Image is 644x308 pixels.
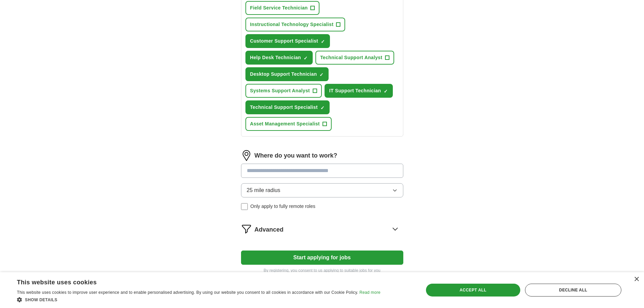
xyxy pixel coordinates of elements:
[241,183,403,197] button: 25 mile radius
[245,84,322,98] button: Systems Support Analyst
[250,4,308,11] span: Field Service Technician
[241,267,403,274] p: By registering, you consent to us applying to suitable jobs for you
[325,84,393,98] button: IT Support Technician✓
[250,54,301,61] span: Help Desk Technician
[329,87,381,94] span: IT Support Technician
[241,223,252,234] img: filter
[241,150,252,161] img: location.png
[251,203,315,210] span: Only apply to fully remote roles
[320,105,325,111] span: ✓
[241,203,248,210] input: Only apply to fully remote roles
[17,276,363,286] div: This website uses cookies
[245,100,330,114] button: Technical Support Specialist✓
[319,72,324,77] span: ✓
[250,87,310,94] span: Systems Support Analyst
[321,39,325,44] span: ✓
[245,67,329,81] button: Desktop Support Technician✓
[255,225,284,234] span: Advanced
[245,51,313,65] button: Help Desk Technician✓
[384,89,388,94] span: ✓
[304,55,308,61] span: ✓
[250,38,318,45] span: Customer Support Specialist
[241,251,403,265] button: Start applying for jobs
[634,277,639,282] div: Close
[359,290,380,295] a: Read more, opens a new window
[250,120,320,127] span: Asset Management Specialist
[17,296,380,303] div: Show details
[245,18,345,31] button: Instructional Technology Specialist
[245,117,332,131] button: Asset Management Specialist
[525,284,621,297] div: Decline all
[315,51,394,65] button: Technical Support Analyst
[255,151,337,160] label: Where do you want to work?
[25,298,57,302] span: Show details
[245,34,330,48] button: Customer Support Specialist✓
[245,1,320,15] button: Field Service Technician
[247,186,281,194] span: 25 mile radius
[320,54,382,61] span: Technical Support Analyst
[250,104,318,111] span: Technical Support Specialist
[426,284,520,297] div: Accept all
[17,290,358,295] span: This website uses cookies to improve user experience and to enable personalised advertising. By u...
[250,21,334,28] span: Instructional Technology Specialist
[250,71,317,78] span: Desktop Support Technician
